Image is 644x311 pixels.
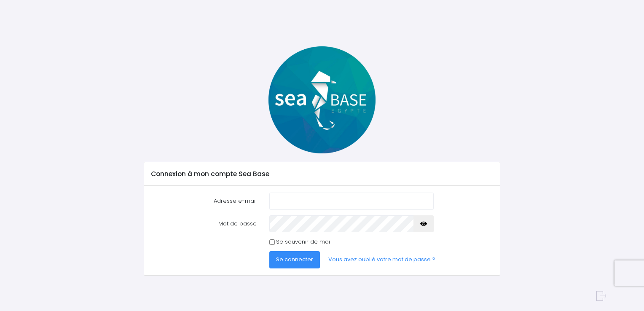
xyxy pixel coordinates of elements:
label: Adresse e-mail [145,193,263,209]
span: Se connecter [276,255,313,263]
button: Se connecter [269,251,320,268]
a: Vous avez oublié votre mot de passe ? [322,251,442,268]
div: Connexion à mon compte Sea Base [144,162,499,186]
label: Se souvenir de moi [276,238,330,246]
label: Mot de passe [145,215,263,232]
